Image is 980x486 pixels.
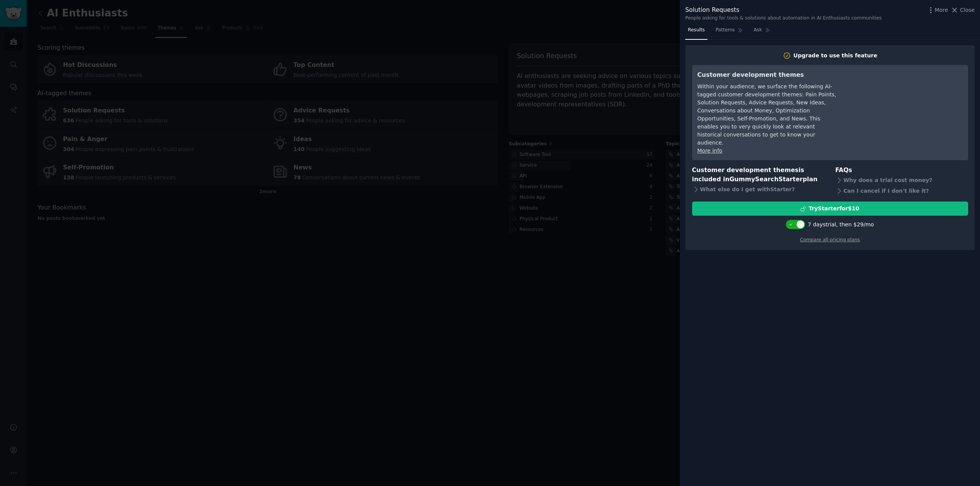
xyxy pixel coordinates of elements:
div: Solution Requests [685,5,882,15]
div: Upgrade to use this feature [794,52,877,60]
button: More [927,6,948,14]
span: Ask [754,27,762,34]
a: More info [697,148,722,154]
div: Within your audience, we surface the following AI-tagged customer development themes: Pain Points... [697,83,837,147]
span: Close [960,6,975,14]
div: People asking for tools & solutions about automation in AI Enthusiasts communities [685,15,882,22]
span: Patterns [715,27,735,34]
iframe: YouTube video player [848,70,963,128]
span: GummySearch Starter [729,176,802,183]
div: What else do I get with Starter ? [692,184,825,195]
div: Can I cancel if I don't like it? [835,185,968,196]
h3: FAQs [835,166,968,175]
div: 7 days trial, then $ 29 /mo [808,221,874,229]
a: Ask [751,24,773,40]
span: More [935,6,948,14]
button: Close [951,6,975,14]
a: Compare all pricing plans [800,237,860,242]
a: Patterns [713,24,745,40]
div: Try Starter for $10 [808,205,859,213]
h3: Customer development themes is included in plan [692,166,825,184]
h3: Customer development themes [697,70,837,80]
div: Why does a trial cost money? [835,175,968,185]
button: TryStarterfor$10 [692,202,968,216]
a: Results [685,24,707,40]
span: Results [688,27,705,34]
